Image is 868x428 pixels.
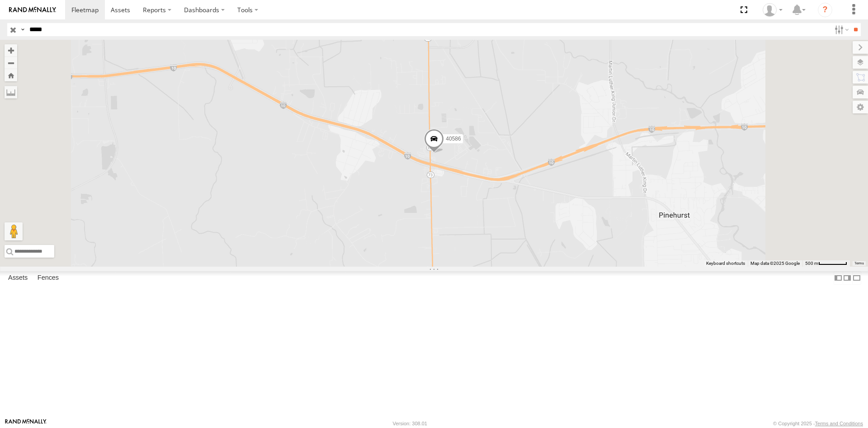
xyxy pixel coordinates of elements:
span: 40586 [446,136,461,142]
button: Zoom in [5,44,17,56]
button: Keyboard shortcuts [706,260,745,267]
img: rand-logo.svg [9,7,56,13]
label: Measure [5,86,17,99]
div: Juan Lopez [759,3,786,17]
span: 500 m [805,261,818,266]
button: Zoom Home [5,69,17,81]
span: Map data ©2025 Google [750,261,800,266]
button: Map Scale: 500 m per 60 pixels [802,260,850,267]
a: Visit our Website [5,419,47,428]
i: ? [818,3,832,17]
div: Version: 308.01 [393,421,427,426]
label: Dock Summary Table to the Left [834,271,843,284]
button: Drag Pegman onto the map to open Street View [5,222,23,240]
label: Dock Summary Table to the Right [843,271,852,284]
a: Terms (opens in new tab) [854,262,864,265]
label: Search Query [19,23,26,36]
label: Hide Summary Table [852,271,861,284]
label: Assets [4,272,32,284]
button: Zoom out [5,56,17,69]
label: Fences [33,272,63,284]
a: Terms and Conditions [815,421,863,426]
div: © Copyright 2025 - [773,421,863,426]
label: Map Settings [853,101,868,113]
label: Search Filter Options [831,23,850,36]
